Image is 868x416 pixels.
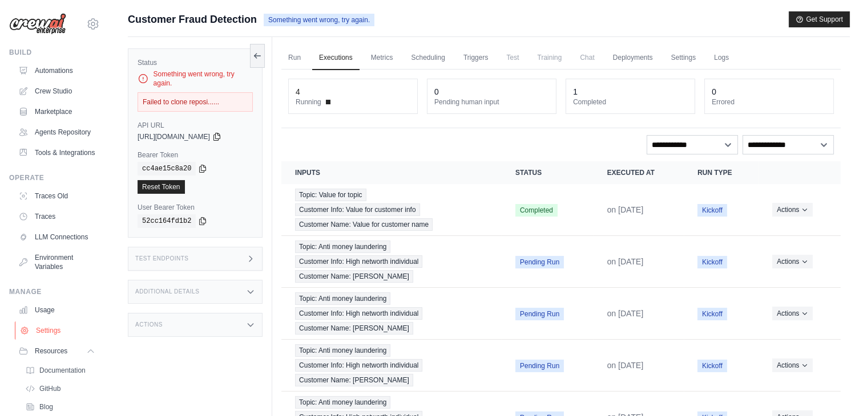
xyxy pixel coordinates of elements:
[295,292,390,305] span: Topic: Anti money laundering
[135,288,199,295] h3: Additional Details
[295,255,422,268] span: Customer Info: High networth individual
[21,399,100,415] a: Blog
[295,322,413,335] span: Customer Name: [PERSON_NAME]
[9,13,66,35] img: Logo
[295,374,413,386] span: Customer Name: [PERSON_NAME]
[295,344,390,357] span: Topic: Anti money laundering
[772,307,813,320] button: Actions for execution
[606,46,660,70] a: Deployments
[434,97,549,107] dt: Pending human input
[594,161,684,184] th: Executed at
[295,396,390,409] span: Topic: Anti money laundering
[138,203,253,212] label: User Bearer Token
[138,150,253,160] label: Bearer Token
[14,207,100,226] a: Traces
[14,62,100,80] a: Automations
[312,46,360,70] a: Executions
[573,86,578,97] div: 1
[21,381,100,397] a: GitHub
[135,321,163,328] h3: Actions
[515,204,558,217] span: Completed
[697,308,727,320] span: Kickoff
[697,204,727,217] span: Kickoff
[772,358,813,372] button: Actions for execution
[295,189,366,201] span: Topic: Value for topic
[530,46,568,69] span: Training is not available until the deployment is complete
[434,86,439,97] div: 0
[295,270,413,283] span: Customer Name: [PERSON_NAME]
[39,402,53,411] span: Blog
[35,346,67,356] span: Resources
[14,228,100,246] a: LLM Connections
[14,342,100,360] button: Resources
[295,240,390,253] span: Topic: Anti money laundering
[295,344,488,386] a: View execution details for Topic
[135,255,189,262] h3: Test Endpoints
[607,257,644,266] time: July 16, 2025 at 21:36 IST
[296,86,300,97] div: 4
[9,173,100,182] div: Operate
[138,180,185,194] a: Reset Token
[573,46,601,69] span: Chat is not available until the deployment is complete
[789,11,850,27] button: Get Support
[697,256,727,268] span: Kickoff
[39,366,86,375] span: Documentation
[138,214,196,228] code: 52cc164fd1b2
[14,187,100,205] a: Traces Old
[607,309,644,318] time: July 16, 2025 at 21:35 IST
[14,301,100,319] a: Usage
[138,121,253,130] label: API URL
[697,360,727,372] span: Kickoff
[281,46,308,70] a: Run
[607,205,644,214] time: August 20, 2025 at 12:06 IST
[128,11,257,27] span: Customer Fraud Detection
[712,97,826,107] dt: Errored
[9,48,100,57] div: Build
[499,46,526,69] span: Test
[295,240,488,283] a: View execution details for Topic
[138,162,196,176] code: cc4ae15c8a20
[14,248,100,276] a: Environment Variables
[296,97,321,107] span: Running
[607,361,644,370] time: July 16, 2025 at 21:35 IST
[664,46,703,70] a: Settings
[295,307,422,320] span: Customer Info: High networth individual
[295,218,433,231] span: Customer Name: Value for customer name
[264,14,374,26] span: Something went wrong, try again.
[502,161,594,184] th: Status
[404,46,451,70] a: Scheduling
[14,82,100,100] a: Crew Studio
[14,123,100,141] a: Agents Repository
[138,58,253,67] label: Status
[9,287,100,296] div: Manage
[573,97,688,107] dt: Completed
[457,46,495,70] a: Triggers
[515,308,564,320] span: Pending Run
[707,46,736,70] a: Logs
[14,103,100,121] a: Marketplace
[295,292,488,335] a: View execution details for Topic
[138,70,253,88] div: Something went wrong, try again.
[515,256,564,268] span: Pending Run
[21,362,100,378] a: Documentation
[295,203,420,216] span: Customer Info: Value for customer info
[295,359,422,372] span: Customer Info: High networth individual
[281,161,502,184] th: Inputs
[684,161,758,184] th: Run Type
[772,203,813,217] button: Actions for execution
[39,384,60,393] span: GitHub
[295,189,488,231] a: View execution details for Topic
[138,132,210,141] span: [URL][DOMAIN_NAME]
[14,144,100,162] a: Tools & Integrations
[364,46,400,70] a: Metrics
[138,92,253,112] div: Failed to clone reposi......
[712,86,716,97] div: 0
[15,321,101,340] a: Settings
[515,360,564,372] span: Pending Run
[772,255,813,268] button: Actions for execution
